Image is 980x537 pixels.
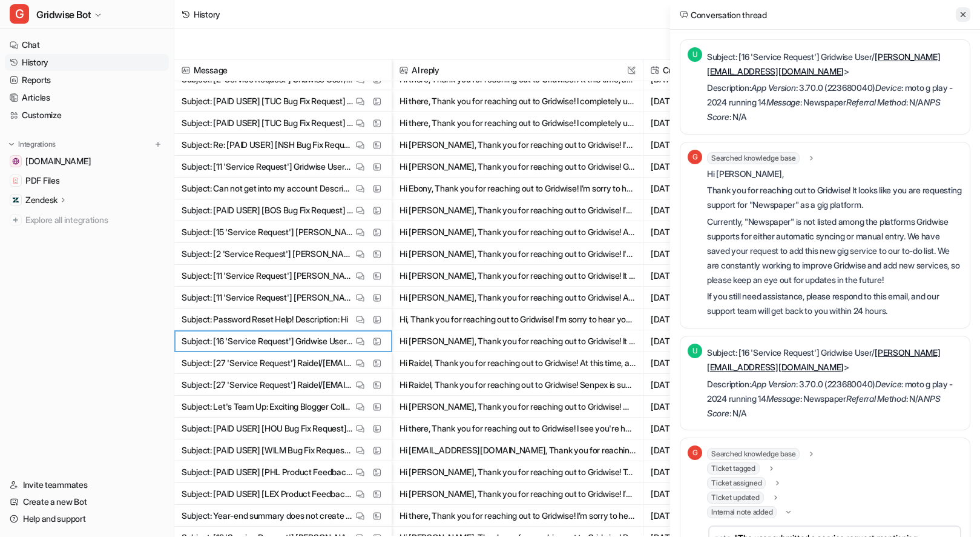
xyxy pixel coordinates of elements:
em: NPS Score [707,393,940,418]
a: Customize [5,107,169,124]
img: explore all integrations [10,214,22,226]
p: Hi [PERSON_NAME], [707,167,962,181]
span: [DATE] 11:14PM [648,439,747,461]
a: Invite teammates [5,476,169,493]
span: [DATE] 12:18PM [648,287,747,309]
button: Hi there, Thank you for reaching out to Gridwise! I completely understand how frustrating it is t... [400,90,636,112]
p: Subject: [27 'Service Request'] Raidel/[EMAIL_ADDRESS][DOMAIN_NAME]> Description: *App Version*: ... [182,352,353,374]
p: Zendesk [25,194,58,206]
p: Subject: [16 'Service Request'] Gridwise User/[PERSON_NAME][EMAIL_ADDRESS][DOMAIN_NAME]> Descript... [182,330,353,352]
button: Hi Ebony, Thank you for reaching out to Gridwise! I’m sorry to hear that you’re having trouble ge... [400,178,636,199]
a: [PERSON_NAME][EMAIL_ADDRESS][DOMAIN_NAME] [707,52,941,76]
p: Subject: [15 'Service Request'] [PERSON_NAME]/[EMAIL_ADDRESS][DOMAIN_NAME]> Description: *App Ver... [182,221,353,243]
button: Integrations [5,138,59,150]
span: [DATE] 12:19PM [648,265,747,287]
p: If you still need assistance, please respond to this email, and our support team will get back to... [707,289,962,318]
img: expand menu [7,140,16,148]
p: Subject: [PAID USER] [PHL Product Feedback] [EMAIL_ADDRESS][DOMAIN_NAME] Description: *App Versio... [182,461,353,483]
em: App Version [751,82,796,93]
button: Hi [PERSON_NAME], Thank you for reaching out to Gridwise! I'm sorry to inform you that automatic ... [400,243,636,265]
span: Searched knowledge base [707,448,800,460]
span: [DATE] 12:05AM [648,396,747,418]
button: Hi [PERSON_NAME], Thank you for reaching out to Gridwise! To view your numbers from last week, fo... [400,461,636,483]
span: [DATE] 7:20PM [648,134,747,156]
span: G [10,4,29,24]
a: Create a new Bot [5,493,169,510]
button: Hi there, Thank you for reaching out to Gridwise! I’m sorry to hear you haven’t received your 202... [400,505,636,527]
p: Subject: Year-end summary does not create the document Description: When I request the year end s... [182,505,353,527]
span: AI reply [397,59,638,81]
a: PDF FilesPDF Files [5,172,169,189]
button: Hi [PERSON_NAME], Thank you for reaching out to Gridwise! It looks like you are requesting suppor... [400,330,636,352]
span: [DATE] 4:36PM [648,243,747,265]
span: [DATE] 6:37PM [648,156,747,178]
em: Device [875,379,901,389]
button: Hi [PERSON_NAME], Thank you for reaching out to Gridwise! At the moment, Flexio Driver is not lis... [400,287,636,309]
button: Hi Raidel, Thank you for reaching out to Gridwise! Senpex is supported as a manual entry platform... [400,374,636,396]
p: Description: : 3.70.0 (223680040) : moto g play - 2024 running 14 : Newspaper : N/A : N/A [707,377,962,421]
p: Subject: [PAID USER] [LEX Product Feedback] [EMAIL_ADDRESS][DOMAIN_NAME] Description: *App Versio... [182,483,353,505]
p: Description: : 3.70.0 (223680040) : moto g play - 2024 running 14 : Newspaper : N/A : N/A [707,81,962,124]
a: Reports [5,72,169,88]
a: History [5,54,169,71]
em: Device [875,82,901,93]
span: [DATE] 2:22AM [648,330,747,352]
span: Searched knowledge base [707,152,800,164]
img: gridwise.io [12,158,19,165]
em: App Version [751,379,796,389]
p: Subject: Re: [PAID USER] [NSH Bug Fix Request] [PERSON_NAME][EMAIL_ADDRESS][PERSON_NAME][DOMAIN_N... [182,134,353,156]
p: Subject: [16 'Service Request'] Gridwise User/ > [707,345,962,375]
a: Articles [5,89,169,106]
span: Ticket tagged [707,462,760,475]
button: Hi [PERSON_NAME], Thank you for reaching out to Gridwise! Great news! Automatic linking with Lyft... [400,156,636,178]
a: Chat [5,36,169,53]
span: Internal note added [707,506,777,518]
h2: Conversation thread [680,8,767,21]
em: Referral Method [846,393,906,404]
p: Currently, "Newspaper" is not listed among the platforms Gridwise supports for either automatic s... [707,215,962,287]
p: Subject: Password Reset Help! Description: Hi [182,309,348,330]
p: Integrations [18,139,56,149]
button: Hi [PERSON_NAME], Thank you for reaching out to Gridwise! I’m sorry to hear you’re having trouble... [400,199,636,221]
span: [DATE] 10:42PM [648,461,747,483]
span: [DATE] 6:06PM [648,199,747,221]
span: [DATE] 5:33PM [648,221,747,243]
span: [DATE] 9:45PM [648,90,747,112]
span: Ticket assigned [707,477,766,489]
span: U [688,344,702,358]
span: Created at [648,59,747,81]
span: [DATE] 10:00AM [648,309,747,330]
em: Message [766,97,800,107]
p: Subject: [11 'Service Request'] Gridwise User/[EMAIL_ADDRESS][DOMAIN_NAME]> Description: *App Ver... [182,156,353,178]
div: History [194,8,220,21]
p: Subject: [PAID USER] [TUC Bug Fix Request] [EMAIL_ADDRESS][DOMAIN_NAME] Description: *App Version... [182,112,353,134]
button: Hi [PERSON_NAME], Thank you for reaching out to Gridwise! I'm so glad to hear that your issue has... [400,134,636,156]
button: Hi Raidel, Thank you for reaching out to Gridwise! At this time, automatic linking with Jitsu is ... [400,352,636,374]
p: Subject: [PAID USER] [BOS Bug Fix Request] [EMAIL_ADDRESS][DOMAIN_NAME] Description: *App Version... [182,199,353,221]
button: Hi, Thank you for reaching out to Gridwise! I'm sorry to hear you're having trouble resetting you... [400,309,636,330]
img: menu_add.svg [154,140,162,148]
p: Subject: [11 'Service Request'] [PERSON_NAME]/[EMAIL_ADDRESS][DOMAIN_NAME]> Description: *App Ver... [182,265,353,287]
a: gridwise.io[DOMAIN_NAME] [5,153,169,170]
button: Hi [EMAIL_ADDRESS][DOMAIN_NAME], Thank you for reaching out to Gridwise! I’m sorry to hear you’re... [400,439,636,461]
em: Message [766,393,800,404]
a: Help and support [5,510,169,527]
p: Thank you for reaching out to Gridwise! It looks like you are requesting support for "Newspaper" ... [707,183,962,212]
p: Subject: [2 'Service Request'] [PERSON_NAME]/[PERSON_NAME][EMAIL_ADDRESS][PERSON_NAME][DOMAIN_NAM... [182,243,353,265]
span: [DOMAIN_NAME] [25,155,91,167]
button: Hi [PERSON_NAME], Thank you for reaching out to Gridwise! It looks like you’re requesting to add ... [400,265,636,287]
span: PDF Files [25,175,59,187]
span: U [688,47,702,62]
button: Hi there, Thank you for reaching out to Gridwise! I see you're having trouble linking your Favor ... [400,418,636,439]
img: Zendesk [12,196,19,204]
span: [DATE] 7:45PM [648,112,747,134]
span: [DATE] 9:54PM [648,483,747,505]
p: Subject: [16 'Service Request'] Gridwise User/ > [707,50,962,79]
span: Ticket updated [707,492,764,504]
p: Subject: [27 'Service Request'] Raidel/[EMAIL_ADDRESS][DOMAIN_NAME]> Description: *App Version*: ... [182,374,353,396]
img: PDF Files [12,177,19,184]
span: [DATE] 1:50AM [648,374,747,396]
span: [DATE] 8:16PM [648,505,747,527]
p: Subject: Can not get into my account Description: Hello my name is [PERSON_NAME] I am having an i... [182,178,353,199]
p: Subject: [11 'Service Request'] [PERSON_NAME]/[EMAIL_ADDRESS][DOMAIN_NAME]> Description: *App Ver... [182,287,353,309]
